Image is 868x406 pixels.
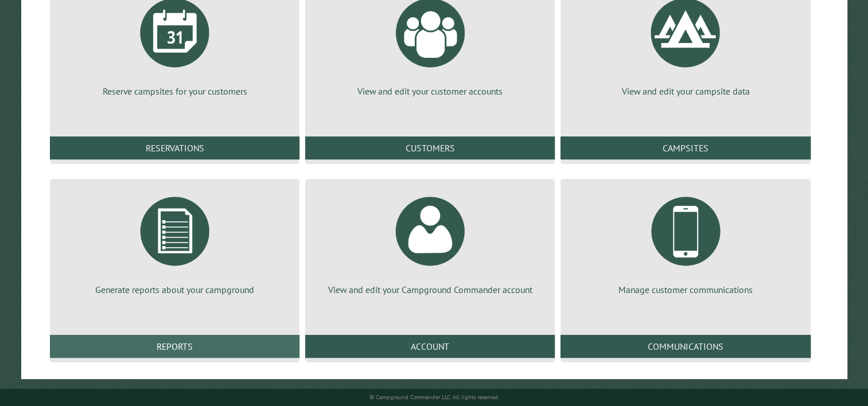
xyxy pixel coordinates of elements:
[50,335,299,358] a: Reports
[64,85,286,97] p: Reserve campsites for your customers
[574,188,796,296] a: Manage customer communications
[319,283,541,296] p: View and edit your Campground Commander account
[64,188,286,296] a: Generate reports about your campground
[560,136,810,159] a: Campsites
[560,335,810,358] a: Communications
[369,393,499,401] small: © Campground Commander LLC. All rights reserved.
[319,188,541,296] a: View and edit your Campground Commander account
[305,136,555,159] a: Customers
[574,283,796,296] p: Manage customer communications
[64,283,286,296] p: Generate reports about your campground
[50,136,299,159] a: Reservations
[574,85,796,97] p: View and edit your campsite data
[319,85,541,97] p: View and edit your customer accounts
[305,335,555,358] a: Account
